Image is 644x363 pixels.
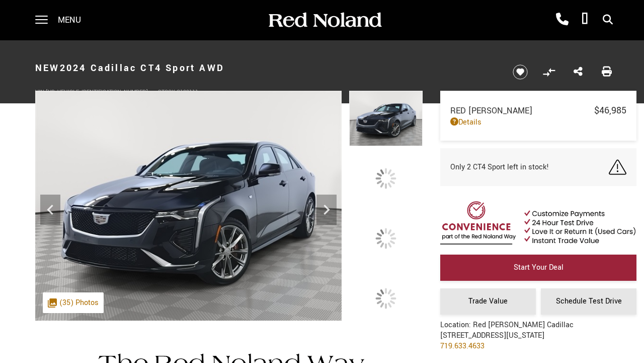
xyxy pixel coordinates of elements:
[440,320,574,359] div: Location: Red [PERSON_NAME] Cadillac [STREET_ADDRESS][US_STATE]
[541,288,636,315] a: Schedule Test Drive
[541,65,556,80] button: Compare vehicle
[35,91,342,321] img: New 2024 Black Cadillac Sport image 1
[450,162,549,172] span: Only 2 CT4 Sport left in stock!
[450,117,626,128] a: Details
[267,12,382,29] img: Red Noland Auto Group
[43,292,104,313] div: (35) Photos
[35,48,496,88] h1: 2024 Cadillac CT4 Sport AWD
[35,88,46,96] span: VIN:
[177,88,198,96] span: C122111
[514,262,563,273] span: Start Your Deal
[440,341,485,351] a: 719.633.4633
[574,66,583,79] a: Share this New 2024 Cadillac CT4 Sport AWD
[468,296,508,307] span: Trade Value
[349,91,423,146] img: New 2024 Black Cadillac Sport image 1
[450,105,594,116] span: Red [PERSON_NAME]
[35,62,60,75] strong: New
[509,64,531,80] button: Save vehicle
[440,288,536,315] a: Trade Value
[440,255,636,281] a: Start Your Deal
[158,88,177,96] span: Stock:
[594,104,626,117] span: $46,985
[556,296,622,307] span: Schedule Test Drive
[450,104,626,117] a: Red [PERSON_NAME] $46,985
[46,88,148,96] span: [US_VEHICLE_IDENTIFICATION_NUMBER]
[602,66,612,79] a: Print this New 2024 Cadillac CT4 Sport AWD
